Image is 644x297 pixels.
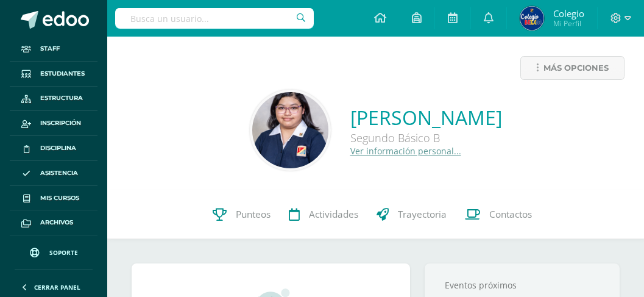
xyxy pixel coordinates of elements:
[10,186,97,211] a: Mis cursos
[520,56,625,80] a: Más opciones
[367,190,456,239] a: Trayectoria
[15,236,93,266] a: Soporte
[49,248,78,257] span: Soporte
[398,208,447,221] span: Trayectoria
[350,145,461,157] a: Ver información personal...
[350,104,502,131] a: [PERSON_NAME]
[10,62,97,87] a: Estudiantes
[520,6,544,30] img: c600e396c05fc968532ff46e374ede2f.png
[553,18,584,29] span: Mi Perfil
[40,93,83,103] span: Estructura
[489,208,532,221] span: Contactos
[40,69,85,79] span: Estudiantes
[236,208,271,221] span: Punteos
[40,143,76,153] span: Disciplina
[34,283,80,292] span: Cerrar panel
[309,208,358,221] span: Actividades
[40,193,79,203] span: Mis cursos
[10,37,97,62] a: Staff
[252,92,328,168] img: 11d6fe44a1ac3a5b244a4244590caff8.png
[40,118,81,128] span: Inscripción
[40,168,78,178] span: Asistencia
[10,161,97,186] a: Asistencia
[115,8,314,29] input: Busca un usuario...
[440,279,604,291] div: Eventos próximos
[10,87,97,112] a: Estructura
[10,136,97,161] a: Disciplina
[10,111,97,136] a: Inscripción
[40,44,60,54] span: Staff
[350,131,502,145] div: Segundo Básico B
[553,7,584,20] span: Colegio
[203,190,280,239] a: Punteos
[456,190,541,239] a: Contactos
[543,57,609,79] span: Más opciones
[10,210,97,235] a: Archivos
[280,190,367,239] a: Actividades
[40,218,73,227] span: Archivos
